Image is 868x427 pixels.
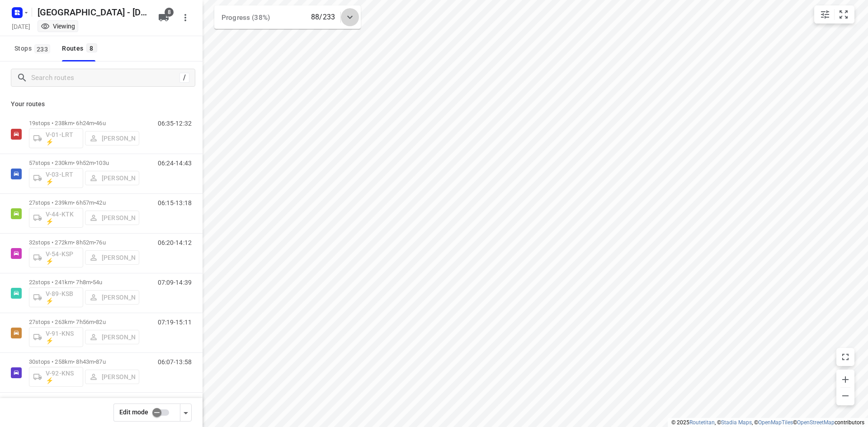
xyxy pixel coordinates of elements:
[671,419,864,426] li: © 2025 , © , © © contributors
[11,99,192,109] p: Your routes
[158,199,192,206] p: 06:15-13:18
[179,73,189,83] div: /
[29,319,139,325] p: 27 stops • 263km • 7h56m
[96,319,105,325] span: 82u
[158,319,192,326] p: 07:19-15:11
[29,160,139,166] p: 57 stops • 230km • 9h52m
[311,12,335,23] p: 88/233
[94,319,96,325] span: •
[119,408,148,416] span: Edit mode
[96,120,105,127] span: 46u
[158,160,192,167] p: 06:24-14:43
[29,358,139,365] p: 30 stops • 258km • 8h43m
[31,71,179,85] input: Search routes
[14,43,53,54] span: Stops
[758,419,793,426] a: OpenMapTiles
[94,358,96,365] span: •
[29,199,139,206] p: 27 stops • 239km • 6h57m
[158,358,192,366] p: 06:07-13:58
[155,9,173,27] button: 8
[29,120,139,127] p: 19 stops • 238km • 6h24m
[94,160,96,166] span: •
[94,199,96,206] span: •
[29,239,139,246] p: 32 stops • 272km • 8h52m
[689,419,715,426] a: Routetitan
[721,419,752,426] a: Stadia Maps
[176,9,194,27] button: More
[94,120,96,127] span: •
[158,279,192,286] p: 07:09-14:39
[835,5,853,23] button: Fit zoom
[814,5,854,23] div: small contained button group
[62,43,99,54] div: Routes
[96,199,105,206] span: 42u
[93,279,102,286] span: 54u
[816,5,834,23] button: Map settings
[96,358,105,365] span: 87u
[797,419,835,426] a: OpenStreetMap
[158,120,192,127] p: 06:35-12:32
[34,44,50,53] span: 233
[96,239,105,246] span: 76u
[214,5,361,29] div: Progress (38%)88/233
[94,239,96,246] span: •
[222,14,270,22] span: Progress (38%)
[41,22,75,31] div: You are currently in view mode. To make any changes, go to edit project.
[180,407,191,418] div: Driver app settings
[158,239,192,246] p: 06:20-14:12
[91,279,93,286] span: •
[86,43,97,52] span: 8
[165,8,174,17] span: 8
[29,279,139,286] p: 22 stops • 241km • 7h8m
[96,160,109,166] span: 103u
